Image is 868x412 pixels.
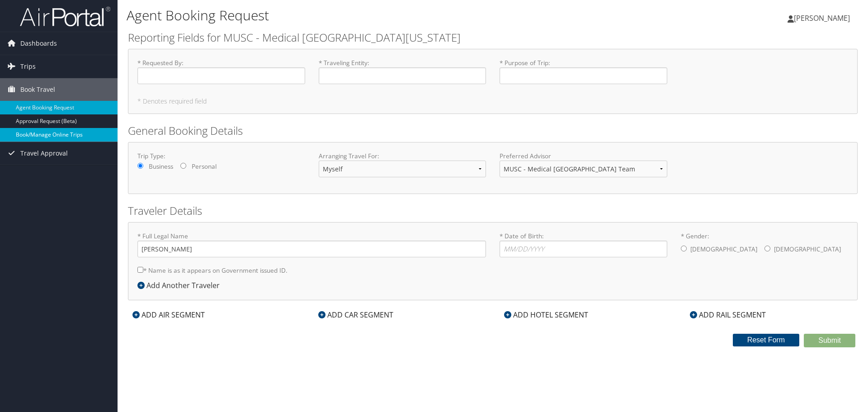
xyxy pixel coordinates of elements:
[733,334,800,346] button: Reset Form
[319,58,486,84] label: * Traveling Entity :
[20,78,55,101] span: Book Travel
[192,162,217,171] label: Personal
[137,98,848,104] h5: * Denotes required field
[137,67,305,84] input: * Requested By:
[137,262,288,279] label: * Name is as it appears on Government issued ID.
[774,241,841,258] label: [DEMOGRAPHIC_DATA]
[128,309,209,320] div: ADD AIR SEGMENT
[500,241,667,257] input: * Date of Birth:
[128,203,858,218] h2: Traveler Details
[500,232,667,257] label: * Date of Birth:
[764,246,770,251] input: * Gender:[DEMOGRAPHIC_DATA][DEMOGRAPHIC_DATA]
[685,309,770,320] div: ADD RAIL SEGMENT
[788,5,859,32] a: [PERSON_NAME]
[500,67,667,84] input: * Purpose of Trip:
[314,309,398,320] div: ADD CAR SEGMENT
[137,152,305,161] label: Trip Type:
[500,152,667,161] label: Preferred Advisor
[137,241,486,257] input: * Full Legal Name
[690,241,757,258] label: [DEMOGRAPHIC_DATA]
[794,13,850,23] span: [PERSON_NAME]
[149,162,173,171] label: Business
[500,309,593,320] div: ADD HOTEL SEGMENT
[681,246,687,251] input: * Gender:[DEMOGRAPHIC_DATA][DEMOGRAPHIC_DATA]
[20,6,110,27] img: airportal-logo.png
[804,334,855,347] button: Submit
[128,123,858,138] h2: General Booking Details
[681,232,849,259] label: * Gender:
[319,67,486,84] input: * Traveling Entity:
[137,232,486,257] label: * Full Legal Name
[319,152,486,161] label: Arranging Travel For:
[20,55,36,78] span: Trips
[500,58,667,84] label: * Purpose of Trip :
[20,32,57,55] span: Dashboards
[137,267,143,273] input: * Name is as it appears on Government issued ID.
[20,142,68,165] span: Travel Approval
[137,58,305,84] label: * Requested By :
[137,280,224,291] div: Add Another Traveler
[128,30,858,45] h2: Reporting Fields for MUSC - Medical [GEOGRAPHIC_DATA][US_STATE]
[127,6,615,25] h1: Agent Booking Request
